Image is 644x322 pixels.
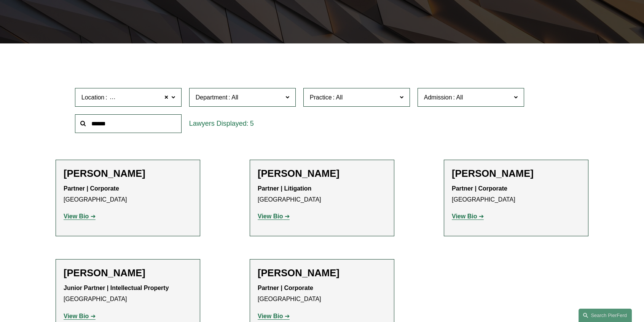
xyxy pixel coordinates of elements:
[64,283,192,305] p: [GEOGRAPHIC_DATA]
[258,213,283,219] strong: View Bio
[64,213,96,219] a: View Bio
[424,94,452,101] span: Admission
[64,313,96,319] a: View Bio
[310,94,332,101] span: Practice
[258,213,290,219] a: View Bio
[258,168,386,179] h2: [PERSON_NAME]
[64,213,89,219] strong: View Bio
[258,285,313,291] strong: Partner | Corporate
[452,213,484,219] a: View Bio
[258,313,283,319] strong: View Bio
[258,267,386,279] h2: [PERSON_NAME]
[64,168,192,179] h2: [PERSON_NAME]
[64,183,192,205] p: [GEOGRAPHIC_DATA]
[64,313,89,319] strong: View Bio
[452,213,477,219] strong: View Bio
[64,285,169,291] strong: Junior Partner | Intellectual Property
[452,168,580,179] h2: [PERSON_NAME]
[258,183,386,205] p: [GEOGRAPHIC_DATA]
[452,185,507,192] strong: Partner | Corporate
[452,183,580,205] p: [GEOGRAPHIC_DATA]
[64,267,192,279] h2: [PERSON_NAME]
[196,94,228,101] span: Department
[258,185,311,192] strong: Partner | Litigation
[258,313,290,319] a: View Bio
[258,283,386,305] p: [GEOGRAPHIC_DATA]
[250,120,254,127] span: 5
[64,185,119,192] strong: Partner | Corporate
[108,93,172,103] span: [GEOGRAPHIC_DATA]
[579,309,632,322] a: Search this site
[81,94,105,101] span: Location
